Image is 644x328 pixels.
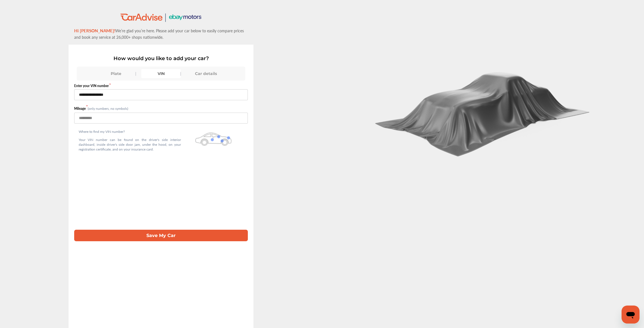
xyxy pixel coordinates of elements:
[195,133,232,146] img: olbwX0zPblBWoAAAAASUVORK5CYII=
[79,137,181,152] p: Your VIN number can be found on the driver's side interior dashboard, inside driver's side door j...
[88,106,128,111] small: (only numbers, no symbols)
[622,306,640,324] iframe: Button to launch messaging window
[74,55,248,61] p: How would you like to add your car?
[371,66,595,157] img: carCoverBlack.2823a3dccd746e18b3f8.png
[186,69,226,78] div: Car details
[96,69,136,78] div: Plate
[74,28,244,40] span: We’re glad you’re here. Please add your car below to easily compare prices and book any service a...
[79,129,181,134] p: Where to find my VIN number?
[74,106,88,111] label: Mileage
[74,28,115,33] span: Hi [PERSON_NAME]!
[74,230,248,241] button: Save My Car
[141,69,181,78] div: VIN
[74,83,248,88] label: Enter your VIN number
